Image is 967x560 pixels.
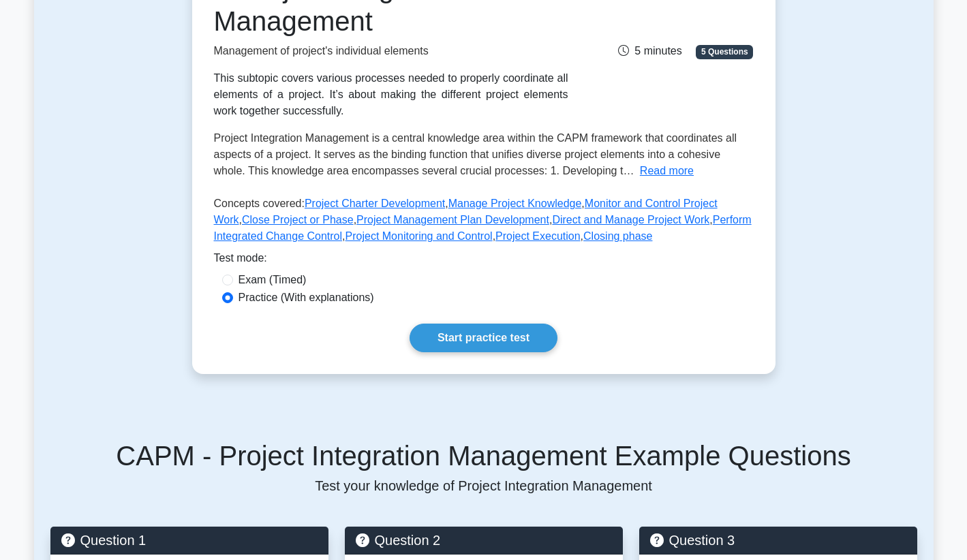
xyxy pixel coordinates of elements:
a: Monitor and Control Project Work [214,198,718,225]
button: Read more [640,163,694,179]
h5: Question 1 [61,532,318,548]
h5: Question 3 [650,532,906,548]
h5: Question 2 [356,532,612,548]
a: Project Management Plan Development [356,214,549,225]
span: 5 minutes [618,45,681,57]
h5: CAPM - Project Integration Management Example Questions [50,439,917,472]
a: Start practice test [410,324,557,352]
a: Project Charter Development [305,198,445,209]
a: Project Execution [495,230,581,242]
a: Closing phase [583,230,652,242]
label: Practice (With explanations) [239,290,374,306]
span: Project Integration Management is a central knowledge area within the CAPM framework that coordin... [214,132,737,176]
span: 5 Questions [696,45,753,59]
a: Close Project or Phase [242,214,354,225]
p: Management of project's individual elements [214,43,568,59]
a: Project Monitoring and Control [346,230,493,242]
div: This subtopic covers various processes needed to properly coordinate all elements of a project. I... [214,70,568,119]
p: Concepts covered: , , , , , , , , , [214,196,754,250]
a: Direct and Manage Project Work [552,214,709,225]
label: Exam (Timed) [239,272,307,288]
a: Manage Project Knowledge [448,198,582,209]
div: Test mode: [214,250,754,272]
p: Test your knowledge of Project Integration Management [50,478,917,494]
